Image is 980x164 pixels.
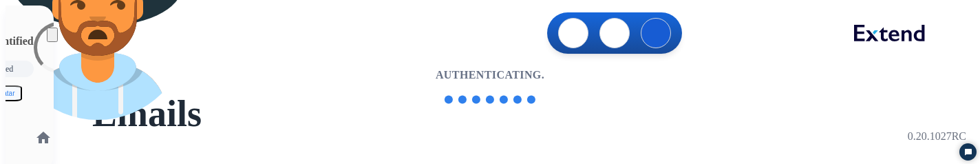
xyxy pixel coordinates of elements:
[436,67,544,83] h2: Authenticating.
[964,148,972,156] svg: Open Chat
[959,143,977,161] button: Start Chat
[92,100,952,127] h2: Emails
[35,130,52,146] mat-icon: home
[908,128,966,145] p: 0.20.1027RC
